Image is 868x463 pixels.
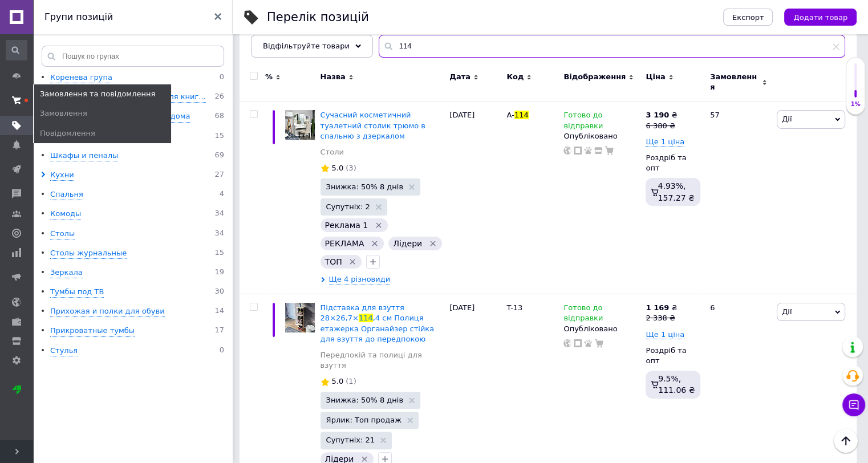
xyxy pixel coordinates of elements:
[563,303,603,326] span: Готово до відправки
[348,257,357,266] svg: Видалити мітку
[325,257,342,266] span: ТОП
[34,104,171,123] a: Замовлення
[50,209,81,220] div: Комоды
[646,303,677,313] div: ₴
[40,128,95,139] span: Повідомлення
[563,324,640,334] div: Опубліковано
[50,267,83,278] div: Зеркала
[834,429,858,453] button: Наверх
[658,374,695,395] span: 9.5%, 111.06 ₴
[214,170,224,181] span: 27
[220,189,224,200] span: 4
[703,101,774,294] div: 57
[782,115,792,123] span: Дії
[332,164,344,172] span: 5.0
[379,35,845,58] input: Пошук по назві позиції, артикулу і пошуковим запитам
[658,181,694,202] span: 4.93%, 157.27 ₴
[325,221,368,230] span: Реклама 1
[846,100,865,108] div: 1%
[842,393,865,416] button: Чат з покупцем
[732,13,764,22] span: Експорт
[321,72,346,82] span: Назва
[50,72,112,83] div: Коренева група
[321,303,404,322] span: Підставка для взуття 28×26,7×
[326,183,404,190] span: Знижка: 50% 8 днів
[50,229,75,239] div: Столы
[346,164,356,172] span: (3)
[265,72,273,82] span: %
[321,147,344,157] a: Столи
[710,72,759,92] span: Замовлення
[326,416,401,424] span: Ярлик: Топ продаж
[646,72,665,82] span: Ціна
[50,248,127,259] div: Столы журнальные
[563,72,626,82] span: Відображення
[220,72,224,83] span: 0
[359,314,373,322] span: 114
[34,124,171,143] a: Повідомлення
[50,346,78,356] div: Стулья
[393,239,422,248] span: Лідери
[214,229,224,239] span: 34
[646,121,677,131] div: 6 380 ₴
[782,307,792,316] span: Дії
[321,111,425,140] a: Сучасний косметичний туалетний столик трюмо в спальню з дзеркалом
[40,108,87,119] span: Замовлення
[326,436,375,444] span: Супутніх: 21
[793,13,847,22] span: Додати товар
[214,92,224,103] span: 26
[50,306,165,317] div: Прихожая и полки для обуви
[325,239,364,248] span: РЕКЛАМА
[646,110,677,120] div: ₴
[329,274,391,285] span: Ще 4 різновиди
[332,377,344,385] span: 5.0
[374,221,383,230] svg: Видалити мітку
[267,11,369,23] div: Перелік позицій
[784,9,857,26] button: Додати товар
[251,35,297,46] span: Приховані
[214,151,224,161] span: 69
[321,303,435,343] a: Підставка для взуття 28×26,7×114,4 см Полиця етажерка Органайзер стійка для взуття до передпокою
[646,303,669,312] b: 1 169
[346,377,356,385] span: (1)
[214,209,224,220] span: 34
[321,314,435,343] span: ,4 см Полиця етажерка Органайзер стійка для взуття до передпокою
[646,313,677,323] div: 2 338 ₴
[285,110,315,140] img: Современный косметический туалетный столик трюмо в спальню с зеркалом
[50,326,135,336] div: Прикроватные тумбы
[723,9,773,26] button: Експорт
[214,248,224,259] span: 15
[220,346,224,356] span: 0
[285,303,315,332] img: Напольная подставка для обуви 28×26,7×114,4 см Полка этажерка Органайзер стойка для обуви в прихожую
[214,326,224,336] span: 17
[326,396,404,404] span: Знижка: 50% 8 днів
[321,350,444,371] a: Передпокій та полиці для взуття
[50,189,83,200] div: Спальня
[506,72,524,82] span: Код
[646,153,700,173] div: Роздріб та опт
[646,137,684,147] span: Ще 1 ціна
[646,346,700,366] div: Роздріб та опт
[50,170,74,181] div: Кухни
[506,111,514,119] span: А-
[326,203,370,210] span: Супутніх: 2
[563,131,640,141] div: Опубліковано
[214,131,224,142] span: 15
[214,111,224,122] span: 68
[506,303,522,312] span: T-13
[42,46,224,67] input: Пошук по групах
[50,151,118,161] div: Шкафы и пеналы
[514,111,529,119] span: 114
[646,111,669,119] b: 3 190
[646,330,684,339] span: Ще 1 ціна
[214,306,224,317] span: 14
[563,111,603,133] span: Готово до відправки
[214,287,224,298] span: 30
[428,239,437,248] svg: Видалити мітку
[40,89,155,99] span: Замовлення та повідомлення
[50,287,104,298] div: Тумбы под ТВ
[447,101,504,294] div: [DATE]
[449,72,470,82] span: Дата
[214,267,224,278] span: 19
